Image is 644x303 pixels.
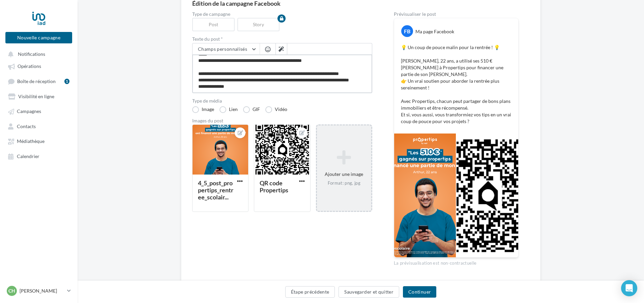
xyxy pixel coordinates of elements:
[192,99,372,103] label: Type de média
[285,286,335,298] button: Étape précédente
[4,90,74,102] a: Visibilité en ligne
[219,106,238,113] label: Lien
[4,105,74,117] a: Campagnes
[4,75,74,87] a: Boîte de réception1
[64,79,69,84] div: 1
[198,46,247,52] span: Champs personnalisés
[17,139,45,144] span: Médiathèque
[260,179,288,194] div: QR code Propertips
[193,43,260,55] button: Champs personnalisés
[394,258,519,266] div: La prévisualisation est non-contractuelle
[401,44,511,125] p: 💡 Un coup de pouce malin pour la rentrée ! 💡 [PERSON_NAME], 22 ans, a utilisé ses 510 € [PERSON_N...
[18,51,45,57] span: Notifications
[192,106,214,113] label: Image
[192,37,372,41] label: Texte du post *
[401,25,413,37] div: FB
[4,135,74,147] a: Médiathèque
[198,179,233,201] div: 4_5_post_propertips_rentree_scolair...
[4,60,74,72] a: Opérations
[17,109,41,114] span: Campagnes
[192,0,529,6] div: Édition de la campagne Facebook
[621,280,637,296] div: Open Intercom Messenger
[192,12,372,16] label: Type de campagne
[4,150,74,162] a: Calendrier
[18,64,41,69] span: Opérations
[243,106,260,113] label: GIF
[5,285,72,297] a: CH [PERSON_NAME]
[5,32,72,43] button: Nouvelle campagne
[17,78,56,84] span: Boîte de réception
[415,28,454,35] div: Ma page Facebook
[394,12,519,16] div: Prévisualiser le post
[17,123,36,129] span: Contacts
[403,286,436,298] button: Continuer
[192,118,372,123] div: Images du post
[4,120,74,132] a: Contacts
[8,288,15,294] span: CH
[339,286,399,298] button: Sauvegarder et quitter
[265,106,287,113] label: Vidéo
[18,93,54,99] span: Visibilité en ligne
[20,288,64,294] p: [PERSON_NAME]
[17,153,39,159] span: Calendrier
